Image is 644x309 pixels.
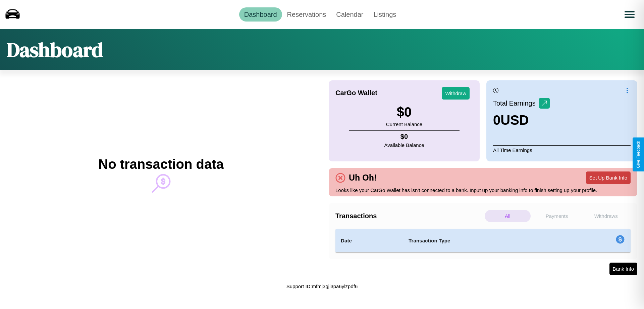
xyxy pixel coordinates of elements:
button: Set Up Bank Info [586,171,631,184]
a: Calendar [331,7,368,22]
a: Listings [368,7,401,22]
h3: $ 0 [386,105,422,120]
h1: Dashboard [7,36,103,64]
p: All Time Earnings [493,145,631,155]
button: Open menu [620,5,639,24]
h4: CarGo Wallet [335,89,377,97]
h3: 0 USD [493,113,550,128]
button: Bank Info [609,263,637,275]
table: simple table [335,229,631,253]
h4: Transaction Type [409,237,561,245]
p: Withdraws [583,210,629,222]
h4: Uh Oh! [345,173,380,183]
p: Current Balance [386,120,422,129]
button: Withdraw [442,87,470,100]
h4: $ 0 [384,133,424,141]
p: Payments [534,210,580,222]
h4: Transactions [335,212,483,220]
h4: Date [341,237,398,245]
p: Support ID: mfmj3gji3pa6ylzpdf6 [286,282,358,291]
p: Available Balance [384,141,424,150]
p: Total Earnings [493,97,539,109]
p: All [485,210,531,222]
a: Reservations [282,7,331,22]
p: Looks like your CarGo Wallet has isn't connected to a bank. Input up your banking info to finish ... [335,186,631,195]
div: Give Feedback [636,141,641,168]
a: Dashboard [239,7,282,22]
h2: No transaction data [98,157,223,172]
